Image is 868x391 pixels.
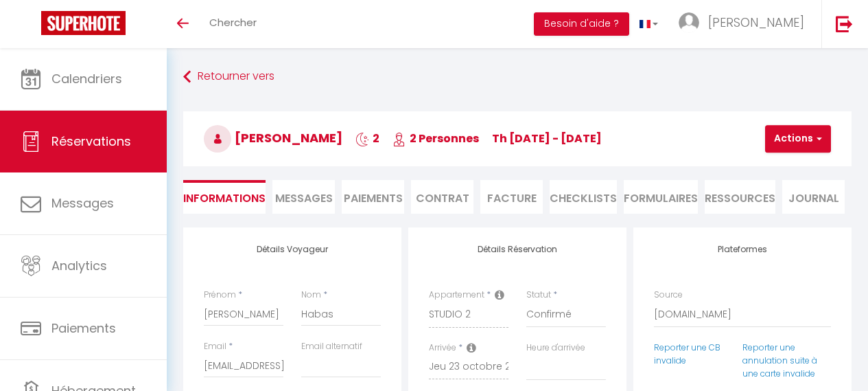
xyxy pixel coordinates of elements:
img: ... [679,12,699,33]
h4: Plateformes [654,245,831,254]
span: Analytics [51,257,107,274]
a: Retourner vers [183,65,852,89]
span: Messages [51,194,114,212]
label: Nom [301,289,321,302]
label: Email alternatif [301,340,362,353]
img: Super Booking [41,11,126,35]
span: Paiements [51,320,116,337]
h4: Détails Réservation [429,245,606,254]
label: Source [654,289,683,302]
li: Ressources [705,180,775,214]
span: [PERSON_NAME] [204,129,342,146]
label: Heure d'arrivée [526,342,585,355]
span: 2 [355,131,379,146]
li: Paiements [342,180,404,214]
img: logout [836,15,853,32]
h4: Détails Voyageur [204,245,381,254]
span: [PERSON_NAME] [708,14,804,31]
span: Messages [275,190,333,206]
button: Actions [765,125,831,153]
span: Calendriers [51,70,122,87]
li: Facture [480,180,543,214]
span: 2 Personnes [392,131,479,146]
button: Besoin d'aide ? [534,12,629,36]
span: Réservations [51,133,131,150]
label: Appartement [429,289,484,302]
a: Reporter une CB invalide [654,342,720,366]
label: Email [204,340,226,353]
label: Statut [526,289,551,302]
span: Chercher [209,15,257,30]
li: Journal [782,180,845,214]
li: FORMULAIRES [624,180,698,214]
li: Informations [183,180,266,214]
label: Prénom [204,289,236,302]
span: Th [DATE] - [DATE] [492,131,602,146]
label: Arrivée [429,342,456,355]
li: Contrat [411,180,473,214]
li: CHECKLISTS [550,180,617,214]
a: Reporter une annulation suite à une carte invalide [742,342,817,379]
